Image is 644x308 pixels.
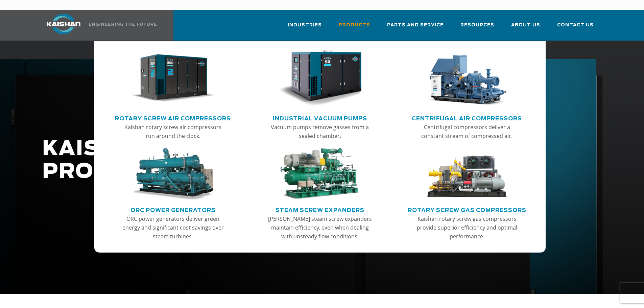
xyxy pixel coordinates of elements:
img: thumb-Rotary-Screw-Gas-Compressors [425,148,508,200]
a: Centrifugal Air Compressors [412,113,522,123]
a: Parts and Service [387,16,444,39]
p: Vacuum pumps remove gasses from a sealed chamber. [267,123,373,140]
a: Industries [288,16,322,39]
a: Kaishan USA [38,10,158,41]
a: Contact Us [557,16,594,39]
span: Parts and Service [387,21,444,29]
img: thumb-Centrifugal-Air-Compressors [425,50,508,106]
span: About Us [511,21,540,29]
p: Kaishan rotary screw air compressors run around the clock. [120,123,226,140]
p: [PERSON_NAME] steam screw expanders maintain efficiency, even when dealing with unsteady flow con... [267,214,373,241]
p: Centrifugal compressors deliver a constant stream of compressed air. [414,123,520,140]
span: Industries [288,21,322,29]
a: Industrial Vacuum Pumps [273,113,367,123]
a: Rotary Screw Gas Compressors [408,204,526,214]
a: Steam Screw Expanders [276,204,364,214]
span: Resources [460,21,494,29]
span: Products [339,21,370,29]
a: Products [339,16,370,39]
a: Rotary Screw Air Compressors [115,113,231,123]
img: thumb-ORC-Power-Generators [131,148,214,200]
p: ORC power generators deliver green energy and significant cost savings over steam turbines. [120,214,226,241]
img: Engineering the future [89,23,157,26]
a: About Us [511,16,540,39]
img: thumb-Steam-Screw-Expanders [278,148,361,200]
img: kaishan logo [38,14,89,34]
img: thumb-Industrial-Vacuum-Pumps [278,50,361,106]
h1: KAISHAN PRODUCTS [42,138,507,183]
a: ORC Power Generators [130,204,216,214]
img: thumb-Rotary-Screw-Air-Compressors [131,50,214,106]
span: Contact Us [557,21,594,29]
a: Resources [460,16,494,39]
p: Kaishan rotary screw gas compressors provide superior efficiency and optimal performance. [414,214,520,241]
